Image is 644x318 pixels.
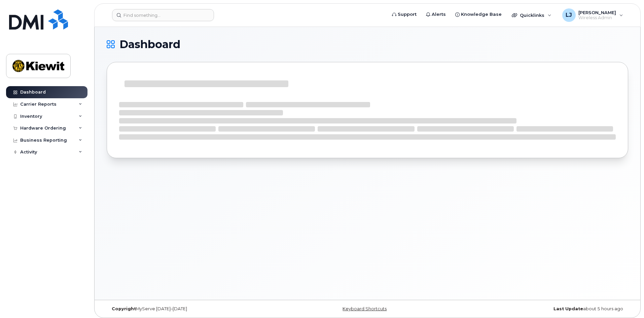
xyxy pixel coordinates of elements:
[343,306,387,311] a: Keyboard Shortcuts
[107,306,281,312] div: MyServe [DATE]–[DATE]
[553,306,583,311] strong: Last Update
[119,39,180,49] span: Dashboard
[454,306,628,312] div: about 5 hours ago
[112,306,136,311] strong: Copyright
